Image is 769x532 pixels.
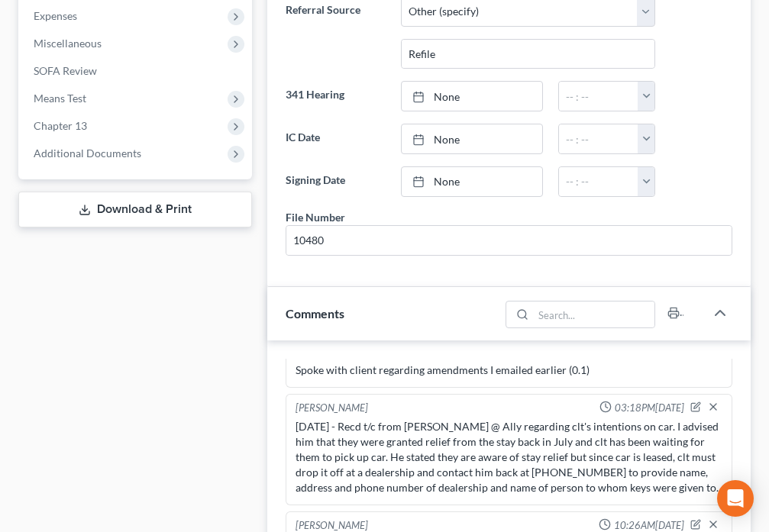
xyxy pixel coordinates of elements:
[21,57,252,85] a: SOFA Review
[34,119,87,132] span: Chapter 13
[615,401,684,415] span: 03:18PM[DATE]
[34,9,77,22] span: Expenses
[278,166,393,197] label: Signing Date
[34,147,141,160] span: Additional Documents
[402,40,654,69] input: Other Referral Source
[533,301,654,327] input: Search...
[559,167,638,196] input: -- : --
[34,64,97,77] span: SOFA Review
[402,124,542,153] a: None
[278,124,393,154] label: IC Date
[296,419,722,495] div: [DATE] - Recd t/c from [PERSON_NAME] @ Ally regarding clt's intentions on car. I advised him that...
[296,401,368,416] div: [PERSON_NAME]
[559,124,638,153] input: -- : --
[286,209,345,225] div: File Number
[286,306,344,321] span: Comments
[278,81,393,111] label: 341 Hearing
[559,82,638,111] input: -- : --
[18,192,252,227] a: Download & Print
[286,226,732,255] input: --
[34,92,86,105] span: Means Test
[402,82,542,111] a: None
[296,363,722,378] div: Spoke with client regarding amendments I emailed earlier (0.1)
[717,480,754,517] div: Open Intercom Messenger
[402,167,542,196] a: None
[34,37,102,50] span: Miscellaneous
